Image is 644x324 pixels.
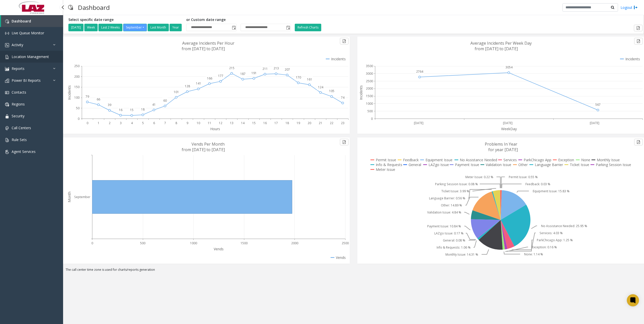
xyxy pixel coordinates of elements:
text: [DATE] [414,121,423,125]
button: Export to pdf [340,38,348,44]
text: 207 [285,67,290,72]
text: 567 [595,102,601,107]
text: 66 [97,97,100,101]
img: pageIcon [68,1,73,14]
text: Vends Per Month [192,141,225,147]
text: 41 [152,102,156,107]
text: LAZgo Issue: 0.17 % [434,231,464,235]
span: Live Queue Monitor [12,31,44,35]
text: 100 [74,95,79,100]
text: 21 [319,121,322,125]
text: 3500 [366,64,373,68]
button: Export to pdf [634,38,643,44]
text: 215 [229,66,234,70]
text: 1000 [366,101,373,106]
text: [DATE] [503,121,513,125]
text: 17 [274,121,278,125]
text: General: 0.08 % [443,238,465,242]
text: 141 [196,81,201,86]
text: 13 [230,121,233,125]
text: 170 [296,75,301,79]
text: Month [67,192,72,202]
text: Vends [214,247,224,251]
button: Week [84,24,98,31]
text: Feedback: 0.03 % [525,182,550,186]
text: 213 [274,66,279,70]
text: 1000 [190,241,197,245]
text: 60 [163,98,167,103]
span: Rule Sets [12,137,27,142]
div: The call center time zone is used for charts/reports generation [63,267,644,275]
text: 11 [208,121,211,125]
span: Dashboard [12,19,31,23]
text: Exception: 0.16 % [532,245,557,249]
text: 101 [174,90,179,94]
text: 3054 [505,65,513,69]
text: 19 [297,121,300,125]
span: Reports [12,66,24,71]
span: Agent Services [12,149,36,154]
text: 39 [108,103,111,107]
text: Payment Issue: 10.84 % [427,224,461,228]
button: Export to pdf [634,25,642,31]
text: 1500 [240,241,248,245]
text: 9 [186,121,188,125]
text: 12 [219,121,222,125]
text: 250 [74,64,79,68]
img: 'icon' [5,150,9,154]
text: 2500 [342,241,349,245]
img: 'icon' [5,19,9,23]
text: 23 [341,121,344,125]
img: 'icon' [5,138,9,142]
text: 5 [142,121,144,125]
text: 1500 [366,94,373,98]
text: Problems In Year [485,141,517,147]
img: logout [634,5,638,10]
span: Power BI Reports [12,78,41,83]
text: 10 [197,121,200,125]
img: 'icon' [5,102,9,106]
text: 187 [240,72,246,76]
text: 2500 [366,79,373,83]
button: Export to pdf [340,139,348,145]
img: 'icon' [5,43,9,47]
text: 18 [285,121,289,125]
text: Validation Issue: 4.84 % [427,210,461,214]
text: 2000 [366,86,373,91]
text: 14 [241,121,245,125]
text: Incidents [359,85,363,100]
text: 74 [341,95,345,100]
text: 50 [76,106,79,110]
text: 16 [263,121,267,125]
span: Regions [12,102,25,106]
text: Average Incidents Per Hour [182,40,234,46]
text: 3000 [366,71,373,76]
text: Average Incidents Per Week Day [470,40,532,46]
h3: Dashboard [75,1,112,14]
text: 3 [120,121,122,125]
text: 0 [91,241,93,245]
text: 191 [251,71,257,75]
text: 200 [74,74,79,79]
img: 'icon' [5,126,9,130]
text: No Assistance Needed: 25.95 % [541,224,587,228]
text: WeekDay [501,126,517,131]
button: Last Month [148,24,169,31]
button: Last 2 Weeks [98,24,122,31]
span: Toggle popup [231,24,236,31]
span: Contacts [12,90,26,95]
text: Info & Requests: 1.06 % [437,245,471,250]
span: Location Management [12,54,49,59]
text: 211 [262,67,268,71]
img: 'icon' [5,91,9,95]
text: Monthly Issue: 14.31 % [445,252,478,257]
img: 'icon' [5,114,9,118]
text: 15 [252,121,256,125]
text: [DATE] [590,121,599,125]
span: Toggle popup [285,24,291,31]
button: Export to pdf [634,139,643,145]
text: 8 [175,121,177,125]
text: Permit Issue: 0.55 % [509,175,538,179]
text: Services: 4.03 % [540,231,563,235]
text: Parking Session Issue: 0.08 % [435,182,478,186]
